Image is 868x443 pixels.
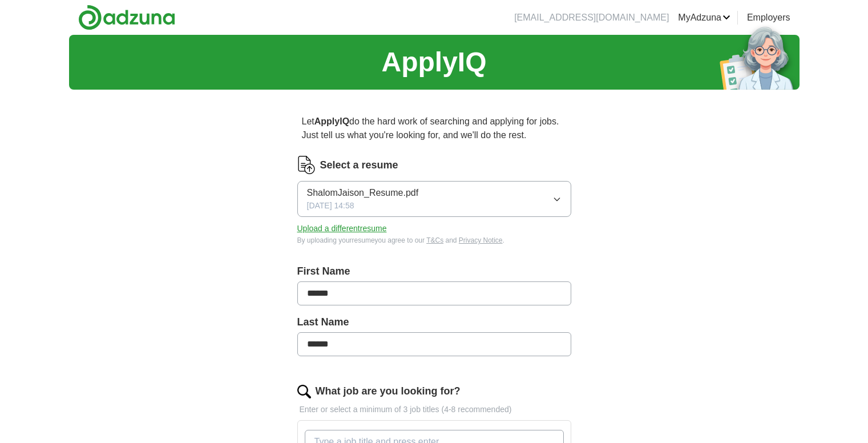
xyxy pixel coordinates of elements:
[297,235,571,245] div: By uploading your resume you agree to our and .
[316,384,461,399] label: What job are you looking for?
[297,156,316,174] img: CV Icon
[297,385,311,398] img: search.png
[314,116,349,126] strong: ApplyIQ
[297,181,571,217] button: ShalomJaison_Resume.pdf[DATE] 14:58
[747,11,790,25] a: Employers
[297,315,571,330] label: Last Name
[678,11,730,25] a: MyAdzuna
[320,158,398,173] label: Select a resume
[297,110,571,147] p: Let do the hard work of searching and applying for jobs. Just tell us what you're looking for, an...
[297,223,387,235] button: Upload a differentresume
[381,42,486,83] h1: ApplyIQ
[426,236,443,244] a: T&Cs
[297,404,571,416] p: Enter or select a minimum of 3 job titles (4-8 recommended)
[459,236,503,244] a: Privacy Notice
[307,200,354,212] span: [DATE] 14:58
[297,264,571,279] label: First Name
[307,186,419,200] span: ShalomJaison_Resume.pdf
[78,5,175,30] img: Adzuna logo
[514,11,669,25] li: [EMAIL_ADDRESS][DOMAIN_NAME]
